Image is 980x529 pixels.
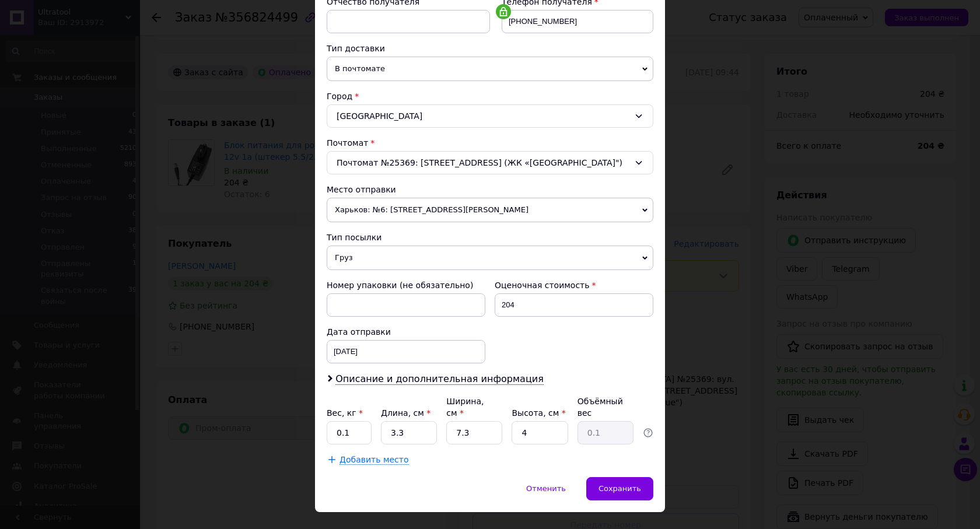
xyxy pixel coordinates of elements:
div: Дата отправки [327,326,485,338]
span: Тип доставки [327,44,385,53]
span: Отменить [526,484,566,493]
div: Почтомат [327,137,653,149]
label: Высота, см [512,408,565,418]
div: Город [327,90,653,102]
span: Описание и дополнительная информация [335,373,544,385]
span: Харьков: №6: [STREET_ADDRESS][PERSON_NAME] [327,198,653,222]
div: Почтомат №25369: [STREET_ADDRESS] (ЖК «[GEOGRAPHIC_DATA]") [327,151,653,174]
span: Сохранить [598,484,641,493]
span: Добавить место [339,455,409,465]
div: Объёмный вес [577,395,633,419]
label: Ширина, см [446,397,484,418]
label: Длина, см [381,408,430,418]
div: [GEOGRAPHIC_DATA] [327,104,653,128]
span: Тип посылки [327,233,381,242]
label: Вес, кг [327,408,363,418]
div: Номер упаковки (не обязательно) [327,279,485,291]
span: В почтомате [327,57,653,81]
span: Груз [327,246,653,270]
div: Оценочная стоимость [495,279,653,291]
input: +380 [502,10,653,33]
span: Место отправки [327,185,396,194]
